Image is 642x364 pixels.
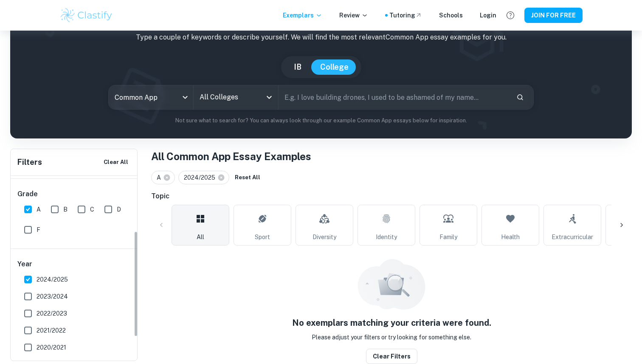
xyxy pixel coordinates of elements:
[37,225,40,234] span: F
[37,205,41,214] span: A
[312,59,357,75] button: College
[17,259,131,269] h6: Year
[37,343,66,352] span: 2020/2021
[292,316,491,329] h5: No exemplars matching your criteria were found.
[439,232,457,242] span: Family
[90,205,94,214] span: C
[480,11,496,20] a: Login
[233,171,262,184] button: Reset All
[151,149,632,164] h1: All Common App Essay Examples
[17,156,42,168] h6: Filters
[37,326,66,335] span: 2021/2022
[17,189,131,199] h6: Grade
[255,232,270,242] span: Sport
[513,90,527,104] button: Search
[439,11,463,20] a: Schools
[358,259,425,310] img: empty_state_resources.svg
[524,8,583,23] button: JOIN FOR FREE
[279,85,510,109] input: E.g. I love building drones, I used to be ashamed of my name...
[312,333,471,342] p: Please adjust your filters or try looking for something else.
[339,11,368,20] p: Review
[101,156,130,169] button: Clear All
[313,232,336,242] span: Diversity
[285,59,310,75] button: IB
[184,173,219,182] span: 2024/2025
[17,116,625,125] p: Not sure what to search for? You can always look through our example Common App essays below for ...
[283,11,322,20] p: Exemplars
[109,85,193,109] div: Common App
[37,275,68,284] span: 2024/2025
[552,232,593,242] span: Extracurricular
[389,11,422,20] a: Tutoring
[151,191,632,201] h6: Topic
[178,171,229,184] div: 2024/2025
[376,232,397,242] span: Identity
[63,205,68,214] span: B
[263,91,275,103] button: Open
[59,7,113,24] img: Clastify logo
[503,8,518,23] button: Help and Feedback
[366,349,417,364] button: Clear filters
[37,309,67,318] span: 2022/2023
[37,292,68,301] span: 2023/2024
[501,232,520,242] span: Health
[197,232,204,242] span: All
[151,171,175,184] div: A
[157,173,165,182] span: A
[17,32,625,42] p: Type a couple of keywords or describe yourself. We will find the most relevant Common App essay e...
[117,205,121,214] span: D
